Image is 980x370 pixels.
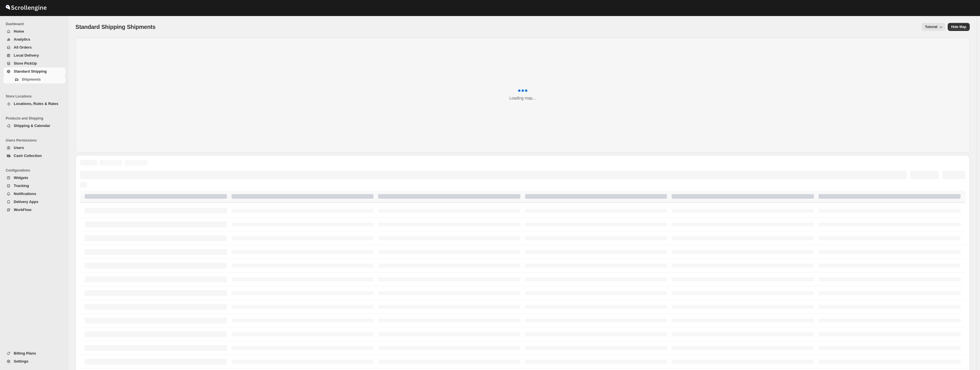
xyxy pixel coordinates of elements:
[14,359,28,363] span: Settings
[6,22,66,26] span: Dashboard
[14,176,28,180] span: Widgets
[14,102,58,106] span: Locations, Rules & Rates
[3,152,65,160] button: Cash Collection
[925,25,937,29] span: Tutorial
[14,192,36,196] span: Notifications
[3,206,65,214] button: WorkFlow
[6,168,66,173] span: Configurations
[3,174,65,182] button: Widgets
[3,198,65,206] button: Delivery Apps
[3,357,65,365] button: Settings
[14,146,24,150] span: Users
[14,184,29,188] span: Tracking
[14,61,37,65] span: Store PickUp
[3,122,65,130] button: Shipping & Calendar
[3,35,65,43] button: Analytics
[3,43,65,51] button: All Orders
[509,95,536,101] div: Loading map...
[75,24,155,30] span: Standard Shipping Shipments
[3,144,65,152] button: Users
[3,75,65,83] button: Shipments
[14,37,30,41] span: Analytics
[948,23,970,31] button: Map action label
[14,29,24,33] span: Home
[6,138,66,143] span: Users Permissions
[14,53,39,57] span: Local Delivery
[14,154,42,158] span: Cash Collection
[3,190,65,198] button: Notifications
[14,208,31,212] span: WorkFlow
[6,94,66,99] span: Store Locations
[3,349,65,357] button: Billing Plans
[14,69,47,73] span: Standard Shipping
[14,200,38,204] span: Delivery Apps
[3,182,65,190] button: Tracking
[6,116,66,121] span: Products and Shipping
[3,27,65,35] button: Home
[922,23,945,31] button: Tutorial
[14,351,36,355] span: Billing Plans
[14,45,32,49] span: All Orders
[951,25,966,29] span: Hide Map
[3,100,65,108] button: Locations, Rules & Rates
[14,124,50,128] span: Shipping & Calendar
[22,77,41,81] span: Shipments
